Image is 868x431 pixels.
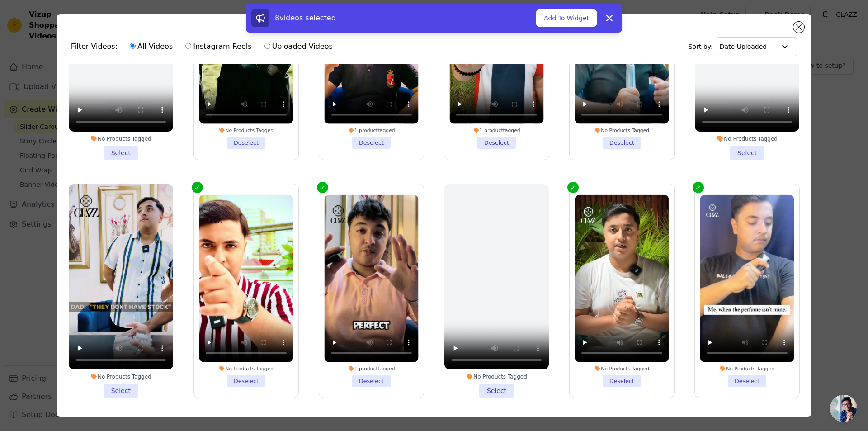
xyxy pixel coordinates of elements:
[185,41,252,52] label: Instagram Reels
[71,36,338,57] div: Filter Videos:
[69,373,173,380] div: No Products Tagged
[450,127,544,133] div: 1 product tagged
[275,14,336,22] span: 8 videos selected
[689,37,797,56] div: Sort by:
[324,365,418,371] div: 1 product tagged
[444,373,549,380] div: No Products Tagged
[695,135,799,142] div: No Products Tagged
[199,127,293,133] div: No Products Tagged
[575,365,669,371] div: No Products Tagged
[324,127,418,133] div: 1 product tagged
[69,135,173,142] div: No Products Tagged
[830,395,857,422] a: Open chat
[575,127,669,133] div: No Products Tagged
[264,41,333,52] label: Uploaded Videos
[199,365,293,371] div: No Products Tagged
[700,365,794,371] div: No Products Tagged
[536,9,597,27] button: Add To Widget
[129,41,173,52] label: All Videos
